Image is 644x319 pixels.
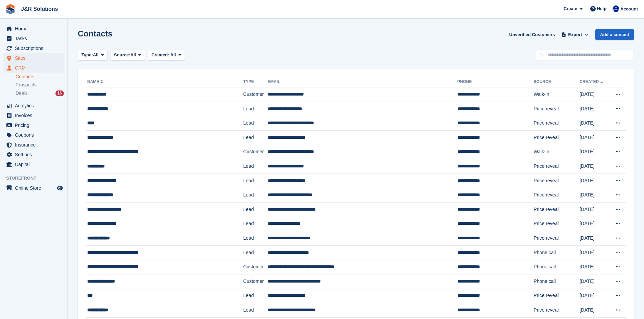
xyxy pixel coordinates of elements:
span: Settings [15,150,55,159]
td: Price reveal [534,231,580,246]
td: Price reveal [534,202,580,217]
td: Lead [243,245,268,260]
span: Prospects [16,82,37,88]
span: Storefront [6,175,67,182]
a: menu [3,111,64,120]
td: Lead [243,289,268,303]
td: Lead [243,202,268,217]
span: Export [568,31,582,38]
td: [DATE] [579,245,609,260]
td: [DATE] [579,289,609,303]
button: Created: All [148,50,185,61]
a: J&R Solutions [18,3,61,15]
span: Subscriptions [15,44,55,53]
td: Customer [243,145,268,159]
td: Lead [243,303,268,318]
span: Tasks [15,34,55,43]
a: Created [579,79,604,84]
span: Pricing [15,121,55,130]
th: Type [243,77,268,87]
span: Type: [81,52,93,58]
span: All [170,52,176,57]
img: stora-icon-8386f47178a22dfd0bd8f6a31ec36ba5ce8667c1dd55bd0f319d3a0aa187defe.svg [5,4,16,14]
div: 16 [55,90,64,96]
a: menu [3,140,64,150]
th: Phone [457,77,534,87]
td: Price reveal [534,159,580,174]
td: Price reveal [534,289,580,303]
button: Type: All [78,50,108,61]
th: Email [268,77,457,87]
td: Lead [243,116,268,131]
td: [DATE] [579,202,609,217]
td: Customer [243,87,268,102]
a: Unverified Customers [506,29,557,40]
span: All [130,52,136,58]
span: Source: [114,52,130,58]
td: [DATE] [579,303,609,318]
span: Insurance [15,140,55,150]
img: Macie Adcock [613,5,619,12]
td: [DATE] [579,102,609,116]
td: Lead [243,130,268,145]
span: Created: [151,52,169,57]
button: Export [560,29,590,40]
a: menu [3,53,64,63]
a: menu [3,121,64,130]
td: [DATE] [579,145,609,159]
span: CRM [15,63,55,73]
td: Price reveal [534,217,580,231]
td: Lead [243,102,268,116]
a: menu [3,150,64,159]
span: Analytics [15,101,55,110]
a: menu [3,34,64,43]
a: Name [87,79,104,84]
a: menu [3,183,64,193]
span: Sites [15,53,55,63]
td: [DATE] [579,130,609,145]
a: menu [3,44,64,53]
span: Deals [16,90,28,97]
a: menu [3,130,64,140]
span: Invoices [15,111,55,120]
td: [DATE] [579,274,609,289]
span: Capital [15,160,55,169]
td: Phone call [534,260,580,274]
td: Customer [243,274,268,289]
td: Lead [243,174,268,188]
td: Lead [243,231,268,246]
td: Walk-in [534,145,580,159]
td: Phone call [534,245,580,260]
td: Price reveal [534,102,580,116]
span: Create [564,5,577,12]
td: [DATE] [579,260,609,274]
td: [DATE] [579,159,609,174]
a: menu [3,160,64,169]
span: Coupons [15,130,55,140]
td: Price reveal [534,188,580,203]
a: Prospects [16,81,64,88]
td: Phone call [534,274,580,289]
td: Price reveal [534,174,580,188]
span: Help [597,5,606,12]
span: Account [620,6,638,12]
span: Online Store [15,183,55,193]
a: Preview store [56,184,64,192]
td: [DATE] [579,217,609,231]
h1: Contacts [78,29,113,38]
a: Deals 16 [16,90,64,97]
a: menu [3,24,64,33]
td: Price reveal [534,116,580,131]
span: All [93,52,99,58]
td: [DATE] [579,231,609,246]
th: Source [534,77,580,87]
td: Lead [243,217,268,231]
td: Lead [243,188,268,203]
td: Walk-in [534,87,580,102]
td: Customer [243,260,268,274]
span: Home [15,24,55,33]
a: menu [3,101,64,110]
td: [DATE] [579,116,609,131]
td: [DATE] [579,188,609,203]
button: Source: All [110,50,145,61]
